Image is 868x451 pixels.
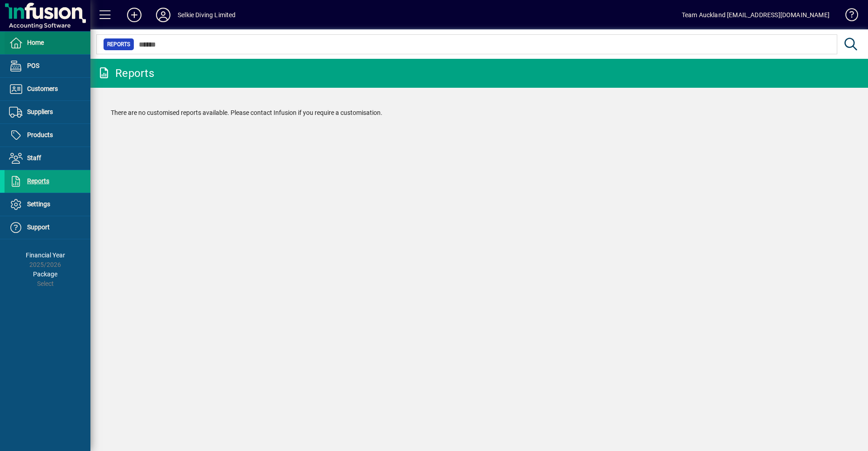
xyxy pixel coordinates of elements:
[120,7,149,23] button: Add
[27,223,50,231] span: Support
[27,131,53,138] span: Products
[27,39,44,46] span: Home
[27,200,50,208] span: Settings
[5,124,90,147] a: Products
[27,108,53,115] span: Suppliers
[97,66,154,81] div: Reports
[27,62,39,69] span: POS
[27,154,41,161] span: Staff
[5,101,90,123] a: Suppliers
[5,32,90,54] a: Home
[149,7,178,23] button: Profile
[5,193,90,216] a: Settings
[178,8,236,22] div: Selkie Diving Limited
[5,78,90,100] a: Customers
[5,216,90,239] a: Support
[682,8,830,22] div: Team Auckland [EMAIL_ADDRESS][DOMAIN_NAME]
[107,40,130,49] span: Reports
[5,147,90,170] a: Staff
[5,55,90,77] a: POS
[102,99,857,127] div: There are no customised reports available. Please contact Infusion if you require a customisation.
[27,85,58,92] span: Customers
[26,252,65,259] span: Financial Year
[27,177,49,185] span: Reports
[839,2,857,31] a: Knowledge Base
[33,271,57,278] span: Package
